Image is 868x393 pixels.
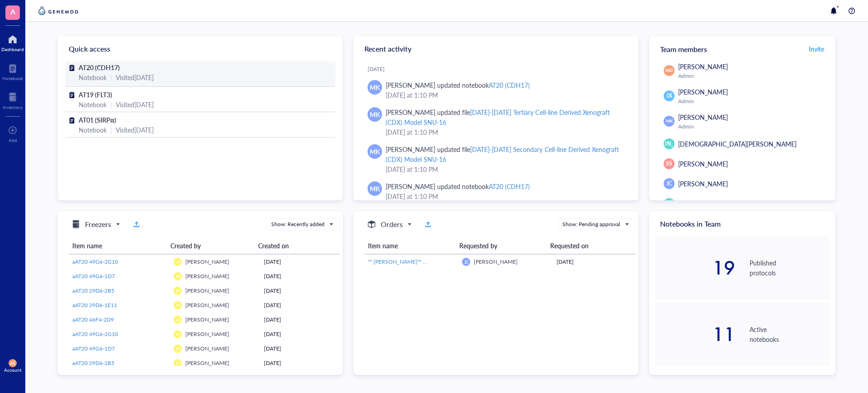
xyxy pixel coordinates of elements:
span: AR [175,303,180,307]
img: genemod-logo [36,5,80,16]
div: [DATE] [264,301,336,309]
a: aAT20 29D6-1E11 [72,301,166,309]
th: Requested on [547,237,627,254]
a: Inventory [3,90,23,110]
div: | [110,99,112,109]
div: 11 [655,325,735,343]
span: [PERSON_NAME] [678,62,728,71]
span: aAT20 29D6-2B5 [72,359,114,367]
div: [DATE] [368,66,631,73]
span: MD [665,67,673,74]
span: AE [10,361,15,365]
div: [PERSON_NAME] updated notebook [386,80,530,90]
span: [PERSON_NAME] [474,258,518,265]
th: Created on [255,237,331,254]
div: [DATE]-[DATE] Secondary Cell-line Derived Xenograft (CDX) Model SNU-16 [386,145,619,164]
div: Add [9,137,17,143]
div: Notebook [79,99,107,109]
span: JX [666,92,672,100]
div: Inventory [3,104,23,110]
span: AR [175,361,180,365]
div: Account [4,367,22,373]
span: AT01 (SIRPα) [79,115,116,124]
div: Show: Recently added [271,220,325,228]
a: Dashboard [1,32,24,52]
span: [PERSON_NAME] [185,287,229,294]
a: aAT20 29D6-2B5 [72,359,166,367]
div: Notebook [79,125,107,135]
div: Active notebooks [750,324,830,344]
span: [PERSON_NAME] [678,113,728,122]
span: [PERSON_NAME] [678,179,728,188]
span: AR [175,260,180,264]
div: [DATE] [264,330,336,338]
a: Notebook [2,61,23,81]
span: ™ [PERSON_NAME]™ Chromogenic [MEDICAL_DATA] Quant Kit [368,258,524,265]
a: MK[PERSON_NAME] updated file[DATE]-[DATE] Tertiary Cell-line Derived Xenograft (CDX) Model SNU-16... [361,104,631,141]
div: 19 [655,259,735,277]
div: [PERSON_NAME] updated file [386,107,624,127]
div: [DATE] at 1:10 PM [386,127,624,137]
a: MK[PERSON_NAME] updated notebookAT20 (CDH17)[DATE] at 1:10 PM [361,178,631,205]
th: Item name [69,237,167,254]
div: Team members [649,36,835,62]
span: aAT20 49G6-1D7 [72,345,115,352]
div: Visited [DATE] [116,72,154,82]
span: [PERSON_NAME] [678,87,728,96]
div: [DATE] at 1:10 PM [386,164,624,174]
span: A [10,6,15,17]
div: [DATE] [264,287,336,295]
div: AT20 (CDH17) [489,182,530,191]
span: MK [370,82,380,92]
div: Visited [DATE] [116,99,154,109]
div: Notebook [79,72,107,82]
div: Admin [678,98,826,105]
h5: Orders [381,219,403,230]
span: [DEMOGRAPHIC_DATA][PERSON_NAME] [678,139,797,148]
span: AR [175,274,180,278]
span: aAT20 49G6-1D7 [72,272,115,280]
div: | [110,125,112,135]
div: Admin [678,123,826,130]
a: aAT20 49G6-1D7 [72,345,166,353]
span: [PERSON_NAME] [185,258,229,265]
span: AT20 (CDH17) [79,63,120,72]
button: Invite [808,42,825,56]
span: MK [370,184,380,194]
div: [DATE] [264,359,336,367]
span: AR [175,317,180,322]
a: aAT20 49G6-1D7 [72,272,166,280]
span: JW [665,200,673,207]
div: [DATE] at 1:10 PM [386,90,624,100]
span: AR [175,346,180,350]
div: Published protocols [750,258,830,278]
div: AT20 (CDH17) [489,80,530,90]
span: [PERSON_NAME] [185,316,229,323]
div: Notebook [2,76,23,81]
a: aAT20 49G6-2G10 [72,330,166,338]
span: [PERSON_NAME] [647,140,691,148]
span: [PERSON_NAME] [678,159,728,168]
span: Invite [809,44,824,53]
h5: Freezers [85,219,111,230]
a: MK[PERSON_NAME] updated file[DATE]-[DATE] Secondary Cell-line Derived Xenograft (CDX) Model SNU-1... [361,141,631,178]
span: [PERSON_NAME] [185,330,229,338]
th: Created by [167,237,255,254]
div: [DATE] [557,258,632,266]
a: aAT20 46F4-2D9 [72,316,166,324]
div: [DATE] [264,316,336,324]
span: aAT20 49G6-2G10 [72,258,118,265]
span: JC [464,259,468,264]
div: [DATE] [264,272,336,280]
div: [PERSON_NAME] updated file [386,144,624,164]
span: aAT20 29D6-1E11 [72,301,117,309]
a: ™ [PERSON_NAME]™ Chromogenic [MEDICAL_DATA] Quant Kit [368,258,455,266]
span: AR [175,289,180,293]
div: Quick access [58,36,343,62]
a: aAT20 29D6-2B5 [72,287,166,295]
a: MK[PERSON_NAME] updated notebookAT20 (CDH17)[DATE] at 1:10 PM [361,76,631,104]
span: AT19 (FLT3) [79,90,112,99]
div: Visited [DATE] [116,125,154,135]
span: AR [175,332,180,336]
